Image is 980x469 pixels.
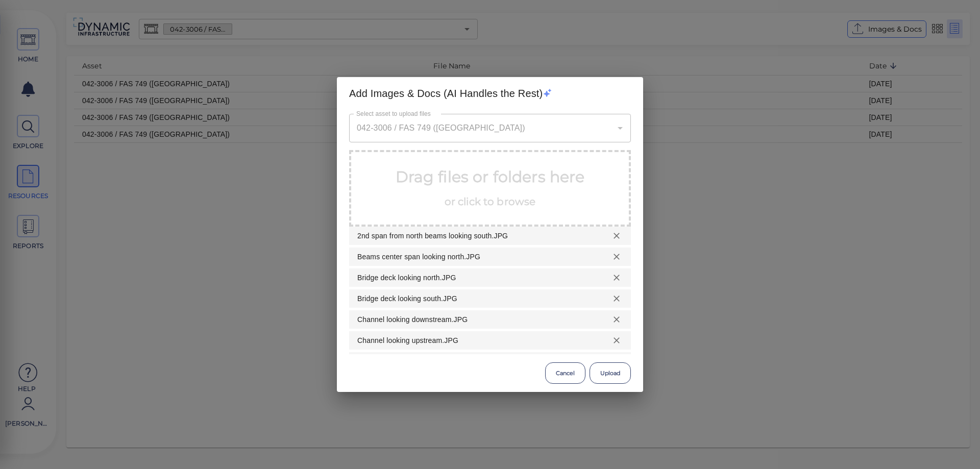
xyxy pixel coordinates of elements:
span: or click to browse [445,195,536,208]
h2: Add Images & Docs (AI Handles the Rest) [349,85,631,102]
span: Bridge deck looking north.JPG [357,273,606,283]
button: Cancel [545,362,585,384]
button: Upload [590,362,631,384]
span: 2nd span from north beams looking south.JPG [357,231,606,241]
iframe: Chat [937,423,972,461]
span: Bridge deck looking south.JPG [357,293,606,304]
p: Drag files or folders here [396,165,585,211]
span: Beams center span looking north.JPG [357,252,606,262]
span: Channel looking upstream.JPG [357,335,606,345]
span: Channel looking downstream.JPG [357,314,606,325]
